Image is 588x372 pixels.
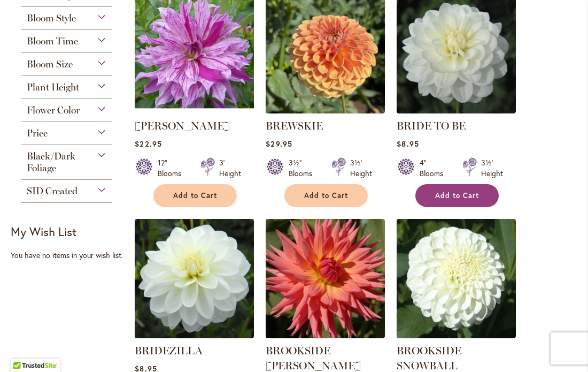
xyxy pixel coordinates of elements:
[266,330,385,340] a: BROOKSIDE CHERI
[27,35,78,47] span: Bloom Time
[289,157,319,179] div: 3½" Blooms
[397,344,461,372] a: BROOKSIDE SNOWBALL
[27,150,75,174] span: Black/Dark Foliage
[435,191,479,200] span: Add to Cart
[350,157,372,179] div: 3½' Height
[397,139,419,149] span: $8.95
[266,344,361,372] a: BROOKSIDE [PERSON_NAME]
[266,105,385,116] a: BREWSKIE
[266,219,385,338] img: BROOKSIDE CHERI
[8,334,38,364] iframe: Launch Accessibility Center
[135,119,230,132] a: [PERSON_NAME]
[397,219,516,338] img: BROOKSIDE SNOWBALL
[158,157,188,179] div: 12" Blooms
[397,330,516,340] a: BROOKSIDE SNOWBALL
[11,250,129,261] div: You have no items in your wish list.
[11,224,76,239] strong: My Wish List
[27,104,80,116] span: Flower Color
[173,191,217,200] span: Add to Cart
[153,184,237,207] button: Add to Cart
[266,139,292,149] span: $29.95
[304,191,348,200] span: Add to Cart
[397,105,516,116] a: BRIDE TO BE
[420,157,450,179] div: 4" Blooms
[284,184,368,207] button: Add to Cart
[135,330,254,340] a: BRIDEZILLA
[27,127,48,139] span: Price
[135,105,254,116] a: Brandon Michael
[135,139,161,149] span: $22.95
[27,81,79,93] span: Plant Height
[135,344,203,357] a: BRIDEZILLA
[27,12,76,24] span: Bloom Style
[415,184,499,207] button: Add to Cart
[135,219,254,338] img: BRIDEZILLA
[481,157,503,179] div: 3½' Height
[27,58,73,70] span: Bloom Size
[266,119,323,132] a: BREWSKIE
[397,119,466,132] a: BRIDE TO BE
[27,185,78,197] span: SID Created
[219,157,241,179] div: 3' Height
